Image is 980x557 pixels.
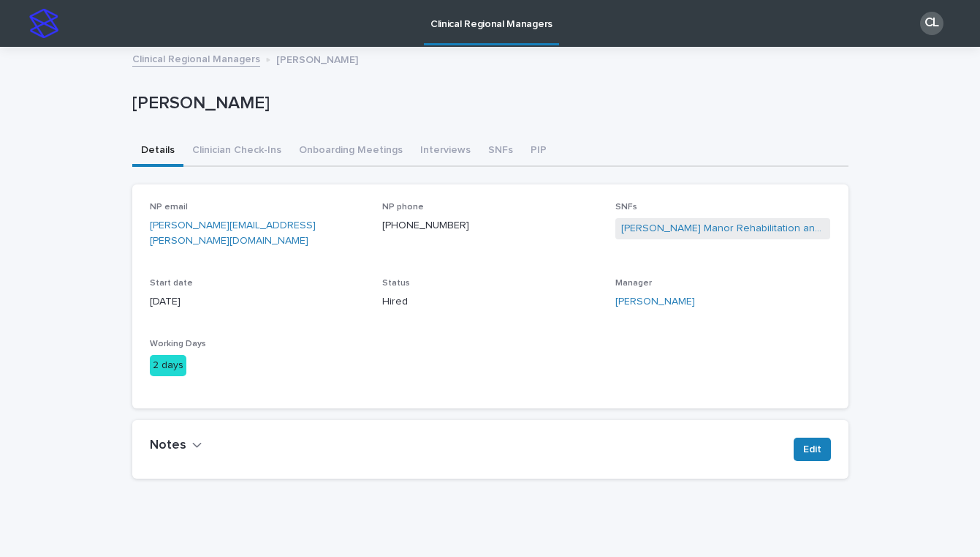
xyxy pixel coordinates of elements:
[290,136,411,167] button: Onboarding Meetings
[276,51,358,67] p: [PERSON_NAME]
[132,50,260,67] a: Clinical Regional Managers
[132,93,843,114] p: [PERSON_NAME]
[615,203,637,212] span: SNFs
[479,136,522,167] button: SNFs
[794,438,831,461] button: Edit
[132,136,183,167] button: Details
[382,294,598,310] p: Hired
[803,442,821,457] span: Edit
[382,220,469,231] a: [PHONE_NUMBER]
[615,294,695,310] a: [PERSON_NAME]
[150,340,206,348] span: Working Days
[150,279,193,288] span: Start date
[29,9,58,38] img: stacker-logo-s-only.png
[150,438,202,454] button: Notes
[522,136,555,167] button: PIP
[621,221,825,236] a: [PERSON_NAME] Manor Rehabilitation and [GEOGRAPHIC_DATA]
[150,203,188,212] span: NP email
[150,355,186,376] div: 2 days
[150,294,365,310] p: [DATE]
[920,12,943,35] div: CL
[183,136,290,167] button: Clinician Check-Ins
[150,438,186,454] h2: Notes
[382,203,424,212] span: NP phone
[150,220,316,246] a: [PERSON_NAME][EMAIL_ADDRESS][PERSON_NAME][DOMAIN_NAME]
[382,279,410,288] span: Status
[615,279,652,288] span: Manager
[411,136,479,167] button: Interviews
